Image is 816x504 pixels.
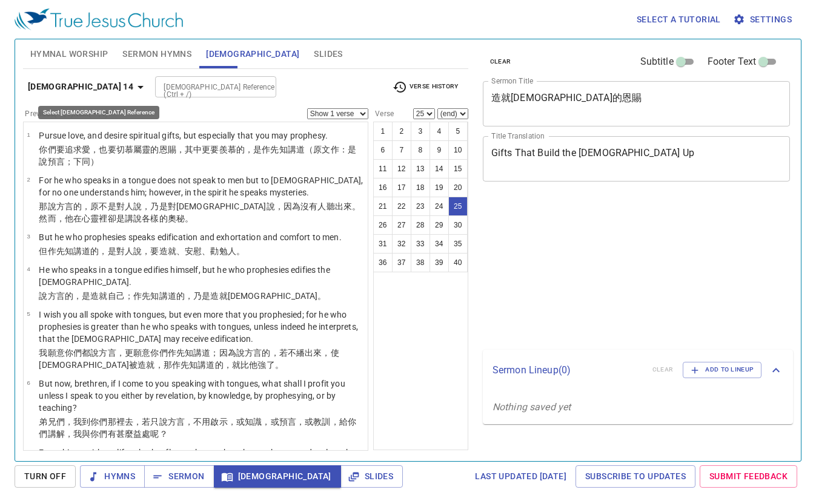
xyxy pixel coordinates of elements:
wg4395: ；下同） [65,157,99,166]
a: Subscribe to Updates [576,465,695,488]
wg1577: 。 [317,291,326,301]
span: 5 [27,310,30,317]
wg1377: 愛 [39,145,356,166]
button: clear [483,54,519,69]
wg1161: 要切慕 [39,145,356,166]
button: 14 [430,159,449,178]
span: Sermon Hymns [122,47,191,62]
wg3466: 。 [185,214,193,223]
button: Sermon [144,465,214,488]
button: 39 [430,253,449,272]
span: Select a tutorial [637,12,721,27]
wg3619: ，那作先知講道 [155,360,284,370]
button: [DEMOGRAPHIC_DATA] [214,465,341,488]
input: Type Bible Reference [159,80,253,94]
wg1161: 願意 [39,348,339,370]
button: 10 [448,140,468,160]
wg3187: 了。 [267,360,284,370]
span: Subtitle [640,54,674,69]
wg444: 說 [39,201,360,223]
wg2228: 他強 [249,360,284,370]
button: 20 [448,178,468,197]
span: Add to Lineup [691,364,754,375]
button: 18 [411,178,430,197]
button: 28 [411,215,430,235]
wg4395: 的，就比 [215,360,284,370]
span: 3 [27,233,30,240]
button: 33 [411,234,430,254]
button: 13 [411,159,430,178]
wg4152: 的恩賜，其中更 [39,145,356,166]
span: 2 [27,176,30,183]
button: Settings [731,8,797,31]
wg2980: ，我與你們 [65,429,168,439]
button: 19 [430,178,449,197]
button: 24 [430,197,449,216]
wg1577: 被 [129,360,284,370]
wg5101: 益處 [133,429,168,439]
span: [DEMOGRAPHIC_DATA] [206,47,299,62]
p: Pursue love, and desire spiritual gifts, but especially that you may prophesy. [39,129,364,142]
button: 25 [448,197,468,216]
a: Submit Feedback [700,465,797,488]
wg2980: 方言 [39,348,339,370]
button: [DEMOGRAPHIC_DATA] 14 [23,76,153,98]
span: Submit Feedback [709,469,788,484]
p: 說 [39,290,364,302]
button: 7 [392,140,411,160]
b: [DEMOGRAPHIC_DATA] 14 [28,79,133,94]
div: Sermon Lineup(0)clearAdd to Lineup [483,350,793,390]
wg235: 是對[DEMOGRAPHIC_DATA] [39,201,360,223]
button: 26 [373,215,393,235]
wg1161: ，他在心靈 [56,214,193,223]
span: Slides [350,469,393,484]
button: 40 [448,253,468,272]
wg2980: ，要造就 [142,246,245,256]
wg444: 說 [133,246,245,256]
wg3618: [DEMOGRAPHIC_DATA] [228,291,327,301]
span: Slides [314,47,342,62]
i: Nothing saved yet [493,401,571,413]
wg3619: 、安慰 [176,246,245,256]
p: 那說 [39,200,364,224]
span: 6 [27,379,30,386]
wg4151: 裡卻是講說 [99,214,193,223]
button: Turn Off [15,465,76,488]
span: clear [490,56,511,67]
wg5209: 那裡去 [39,417,356,439]
button: 1 [373,122,393,141]
p: But he who prophesies speaks edification and exhortation and comfort to men. [39,231,341,243]
p: He who speaks in a tongue edifies himself, but he who prophesies edifies the [DEMOGRAPHIC_DATA]. [39,264,364,288]
wg5623: 呢？ [150,429,167,439]
button: 9 [430,140,449,160]
wg26: ，也 [39,145,356,166]
p: Sermon Lineup ( 0 ) [493,363,643,378]
wg2532: 勸勉 [210,246,245,256]
p: For he who speaks in a tongue does not speak to men but to [DEMOGRAPHIC_DATA], for no one underst... [39,174,364,198]
wg2443: [DEMOGRAPHIC_DATA] [39,360,283,370]
wg1438: ；作先知講道 [125,291,327,301]
wg1100: 的，是造就 [65,291,327,301]
iframe: from-child [478,194,730,345]
button: 5 [448,122,468,141]
button: 17 [392,178,411,197]
span: Sermon [154,469,204,484]
button: 37 [392,253,411,272]
button: Slides [340,465,403,488]
span: Hymnal Worship [30,47,108,62]
wg3123: 你們作先知講道 [39,348,339,370]
button: 6 [373,140,393,160]
button: 2 [392,122,411,141]
button: 15 [448,159,468,178]
button: 3 [411,122,430,141]
span: [DEMOGRAPHIC_DATA] [224,469,331,484]
button: 30 [448,215,468,235]
span: Footer Text [708,54,757,69]
wg3889: 人。 [228,246,245,256]
wg1100: ，不用 [39,417,356,439]
p: 你們要追求 [39,143,364,168]
wg2309: 你們 [39,348,339,370]
wg80: ，我到 [39,417,356,439]
wg1161: 作先知講道 [48,246,245,256]
button: 23 [411,197,430,216]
